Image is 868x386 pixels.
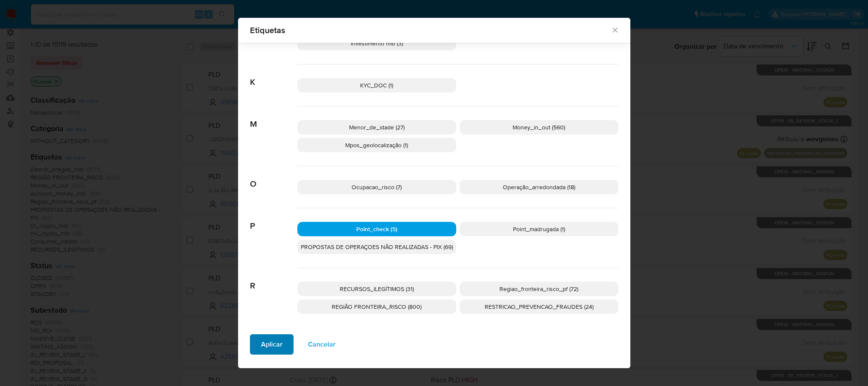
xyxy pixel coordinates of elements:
span: P [250,208,297,231]
span: M [250,106,297,129]
span: Aplicar [261,335,283,354]
div: Money_in_out (560) [460,120,618,134]
span: Point_madrugada (1) [513,225,565,233]
span: Money_in_out (560) [513,123,565,131]
button: Cancelar [297,334,347,355]
span: Operação_arredondada (18) [503,183,575,191]
span: RESTRICAO_PREVENCAO_FRAUDES (24) [485,302,593,311]
div: KYC_DOC (1) [297,78,456,92]
div: Ocupacao_risco (7) [297,180,456,194]
div: Operação_arredondada (18) [460,180,618,194]
span: Menor_de_idade (27) [349,123,405,131]
div: Investimento mlb (3) [297,36,456,50]
span: K [250,64,297,87]
div: Regiao_fronteira_risco_pf (72) [460,282,618,296]
span: RECURSOS_ILEGÍTIMOS (31) [340,285,414,293]
span: O [250,166,297,189]
div: Point_check (5) [297,222,456,236]
span: Investimento mlb (3) [351,39,403,48]
span: Cancelar [308,335,336,354]
button: Aplicar [250,334,294,355]
span: Point_check (5) [356,225,397,233]
span: Regiao_fronteira_risco_pf (72) [499,285,578,293]
span: PROPOSTAS DE OPERAÇOES NÃO REALIZADAS - PIX (69) [301,243,453,251]
h2: Filtros selecionados [250,327,618,337]
span: Ocupacao_risco (7) [352,183,402,191]
div: RECURSOS_ILEGÍTIMOS (31) [297,282,456,296]
div: PROPOSTAS DE OPERAÇOES NÃO REALIZADAS - PIX (69) [297,240,456,254]
span: REGIÃO FRONTEIRA_RISCO (800) [332,302,422,311]
div: Menor_de_idade (27) [297,120,456,134]
div: Point_madrugada (1) [460,222,618,236]
span: KYC_DOC (1) [360,81,393,90]
div: REGIÃO FRONTEIRA_RISCO (800) [297,299,456,314]
span: R [250,268,297,291]
span: Mpos_geolocalização (1) [345,141,408,149]
div: RESTRICAO_PREVENCAO_FRAUDES (24) [460,299,618,314]
div: Mpos_geolocalização (1) [297,138,456,152]
span: Etiquetas [250,26,611,34]
button: Fechar [611,26,618,34]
